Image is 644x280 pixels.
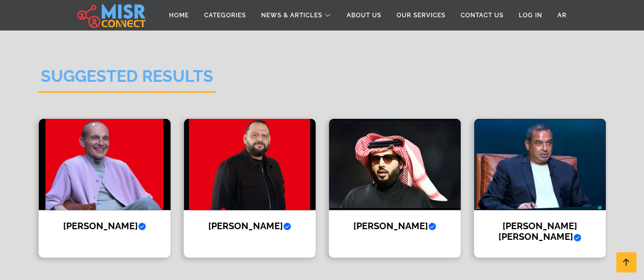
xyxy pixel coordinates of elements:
a: About Us [339,6,389,25]
svg: Verified account [283,223,291,231]
a: AR [550,6,574,25]
h4: [PERSON_NAME] [PERSON_NAME] [482,221,598,242]
h4: [PERSON_NAME] [46,221,163,232]
a: Contact Us [453,6,511,25]
h2: Suggested Results [38,67,216,92]
svg: Verified account [573,234,581,242]
h4: [PERSON_NAME] [191,221,308,232]
img: Abdullah Salam [184,119,316,210]
h4: [PERSON_NAME] [337,221,453,232]
svg: Verified account [138,223,146,231]
a: Abdullah Salam [PERSON_NAME] [177,118,322,258]
a: Turki Al Sheikh [PERSON_NAME] [322,118,467,258]
a: Mohamed Farouk [PERSON_NAME] [32,118,177,258]
a: Our Services [389,6,453,25]
img: Mohamed Farouk [39,119,171,210]
svg: Verified account [428,223,436,231]
span: News & Articles [261,11,322,20]
img: Turki Al Sheikh [329,119,461,210]
img: Mohamed Ismail Mansour [474,119,606,210]
a: Home [161,6,197,25]
img: main.misr_connect [77,3,146,28]
a: Categories [197,6,254,25]
a: Mohamed Ismail Mansour [PERSON_NAME] [PERSON_NAME] [467,118,612,258]
a: Log in [511,6,550,25]
a: News & Articles [254,6,339,25]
